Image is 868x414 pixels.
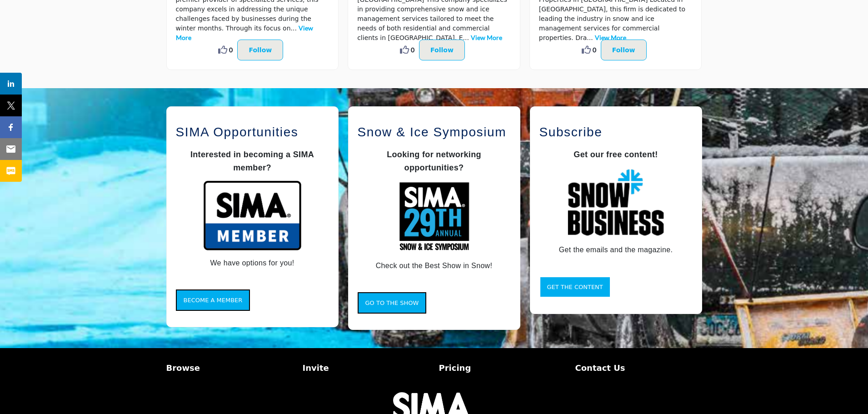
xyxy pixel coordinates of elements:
[587,34,593,41] span: ...
[593,45,596,55] span: 0
[539,123,693,142] h2: Subscribe
[539,276,611,298] button: Get the Content
[595,34,626,41] a: View More
[291,25,297,32] span: ...
[176,123,329,142] h2: SIMA Opportunities
[184,297,243,304] span: Become a Member
[303,362,429,374] a: Invite
[176,289,250,311] button: Become a Member
[575,362,702,374] a: Contact Us
[166,362,293,374] a: Browse
[601,40,647,60] button: Follow
[365,299,419,306] span: Go to the Show
[439,362,566,374] a: Pricing
[387,150,481,172] strong: Looking for networking opportunities?
[411,45,414,55] span: 0
[574,150,658,159] strong: Get our free content!
[430,45,454,55] p: Follow
[229,45,233,55] span: 0
[471,34,502,41] a: View More
[358,123,511,142] h2: Snow & Ice Symposium
[539,244,693,256] p: Get the emails and the magazine.
[249,45,272,55] p: Follow
[547,284,603,290] span: Get the Content
[176,257,329,269] p: We have options for you!
[612,45,635,55] p: Follow
[237,40,283,60] button: Follow
[176,24,314,41] a: View More
[419,40,465,60] button: Follow
[358,259,511,272] p: Check out the Best Show in Snow!
[190,150,314,172] span: Interested in becoming a SIMA member?
[463,34,469,41] span: ...
[358,292,427,314] button: Go to the Show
